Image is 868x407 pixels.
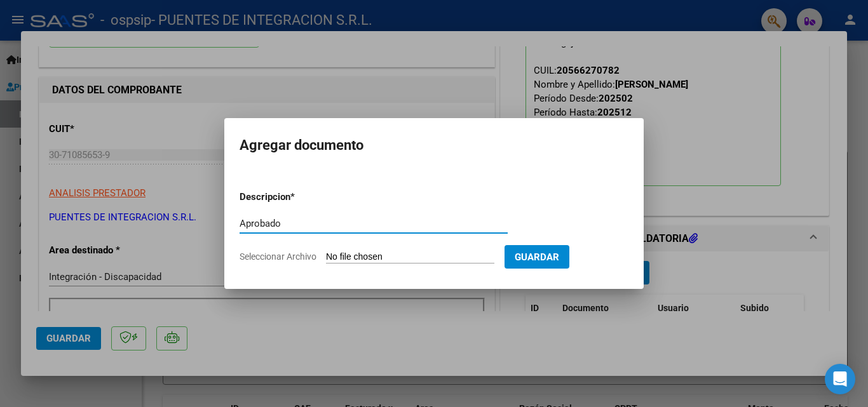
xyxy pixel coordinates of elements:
[515,251,559,263] span: Guardar
[825,364,855,394] div: Open Intercom Messenger
[240,251,316,262] span: Seleccionar Archivo
[505,245,569,269] button: Guardar
[240,133,628,157] h2: Agregar documento
[240,190,356,204] p: Descripcion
